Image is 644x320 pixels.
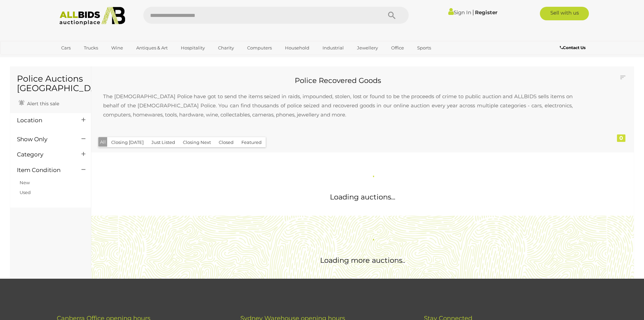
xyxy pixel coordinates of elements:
[472,8,474,16] span: |
[147,137,179,148] button: Just Listed
[17,117,71,124] h4: Location
[387,42,408,54] a: Office
[98,137,108,147] button: All
[17,74,84,93] h1: Police Auctions [GEOGRAPHIC_DATA]
[243,42,276,54] a: Computers
[17,136,71,143] h4: Show Only
[96,77,579,84] h2: Police Recovered Goods
[560,44,587,51] a: Contact Us
[413,42,435,54] a: Sports
[448,9,471,16] a: Sign In
[318,42,348,54] a: Industrial
[57,54,114,65] a: [GEOGRAPHIC_DATA]
[107,137,148,148] button: Closing [DATE]
[79,42,102,54] a: Trucks
[179,137,215,148] button: Closing Next
[107,42,127,54] a: Wine
[96,85,579,126] p: The [DEMOGRAPHIC_DATA] Police have got to send the items seized in raids, impounded, stolen, lost...
[281,42,314,54] a: Household
[560,45,586,50] b: Contact Us
[57,42,75,54] a: Cars
[132,42,172,54] a: Antiques & Art
[56,7,129,25] img: Allbids.com.au
[330,193,395,201] span: Loading auctions...
[375,7,409,24] button: Search
[25,101,59,107] span: Alert this sale
[176,42,209,54] a: Hospitality
[617,134,625,142] div: 0
[20,180,30,185] a: New
[17,167,71,173] h4: Item Condition
[353,42,382,54] a: Jewellery
[475,9,497,16] a: Register
[540,7,589,20] a: Sell with us
[320,256,405,264] span: Loading more auctions..
[237,137,266,148] button: Featured
[17,151,71,158] h4: Category
[215,137,238,148] button: Closed
[214,42,238,54] a: Charity
[17,98,61,108] a: Alert this sale
[20,190,31,195] a: Used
